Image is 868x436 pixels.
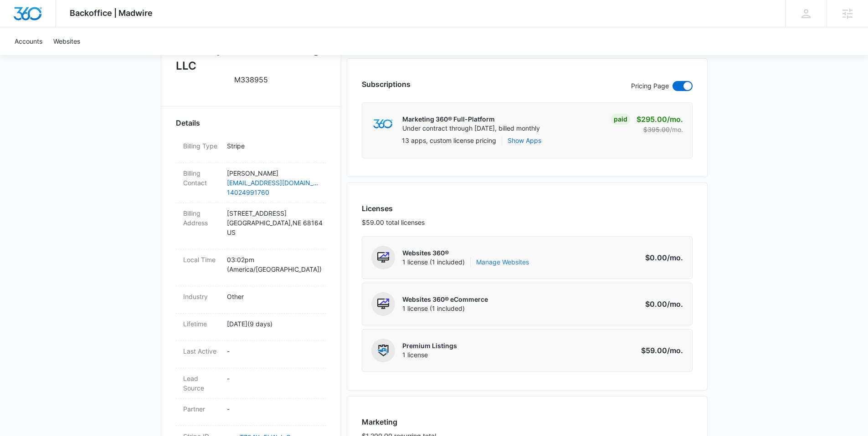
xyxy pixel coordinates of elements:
p: Stripe [227,141,319,151]
p: [PERSON_NAME] [227,168,319,178]
dt: Local Time [183,255,220,264]
div: IndustryOther [176,286,326,314]
p: Other [227,292,319,301]
a: Accounts [9,27,48,55]
p: $0.00 [640,252,683,263]
dt: Industry [183,292,220,301]
p: Pricing Page [631,81,669,91]
span: Backoffice | Madwire [70,8,153,18]
a: [EMAIL_ADDRESS][DOMAIN_NAME] [227,178,319,188]
h3: Subscriptions [362,79,411,90]
dt: Partner [183,404,220,414]
div: Last Active- [176,341,326,368]
div: Billing Address[STREET_ADDRESS][GEOGRAPHIC_DATA],NE 68164US [176,203,326,249]
span: /mo. [667,299,683,309]
dt: Last Active [183,346,220,356]
p: $59.00 total licenses [362,218,425,227]
p: Websites 360® eCommerce [402,295,488,304]
a: Websites [48,27,86,55]
p: Under contract through [DATE], billed monthly [402,124,540,133]
h2: Gateway Concrete Coatings LLC [176,41,326,74]
span: 1 license (1 included) [402,304,488,313]
span: /mo. [670,126,683,133]
p: - [227,404,319,414]
p: 13 apps, custom license pricing [402,136,496,145]
div: Paid [611,114,630,125]
dt: Lead Source [183,374,220,393]
span: /mo. [667,253,683,262]
div: Billing TypeStripe [176,136,326,163]
p: Marketing 360® Full-Platform [402,115,540,124]
span: /mo. [667,346,683,355]
p: [DATE] ( 9 days ) [227,319,319,329]
div: Lifetime[DATE](9 days) [176,314,326,341]
p: Premium Listings [402,341,457,350]
p: Websites 360® [402,248,529,258]
dt: Billing Contact [183,168,220,188]
s: $395.00 [643,126,670,133]
h3: Licenses [362,203,425,214]
span: Details [176,117,200,128]
p: - [227,374,319,383]
a: 14024991760 [227,188,319,197]
dt: Billing Type [183,141,220,151]
h3: Marketing [362,416,436,427]
p: 03:02pm ( America/[GEOGRAPHIC_DATA] ) [227,255,319,274]
p: [STREET_ADDRESS] [GEOGRAPHIC_DATA] , NE 68164 US [227,208,319,237]
p: - [227,346,319,356]
div: Local Time03:02pm (America/[GEOGRAPHIC_DATA]) [176,249,326,286]
dt: Lifetime [183,319,220,329]
p: $59.00 [640,345,683,356]
img: marketing360Logo [373,119,393,129]
span: /mo. [667,115,683,124]
p: $0.00 [640,299,683,309]
dt: Billing Address [183,208,220,228]
div: Billing Contact[PERSON_NAME][EMAIL_ADDRESS][DOMAIN_NAME]14024991760 [176,163,326,203]
div: Lead Source- [176,368,326,399]
p: $295.00 [637,114,683,125]
span: 1 license [402,350,457,360]
button: Show Apps [508,136,541,145]
div: Partner- [176,399,326,426]
span: 1 license (1 included) [402,258,529,267]
p: M338955 [234,74,268,85]
a: Manage Websites [476,258,529,267]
